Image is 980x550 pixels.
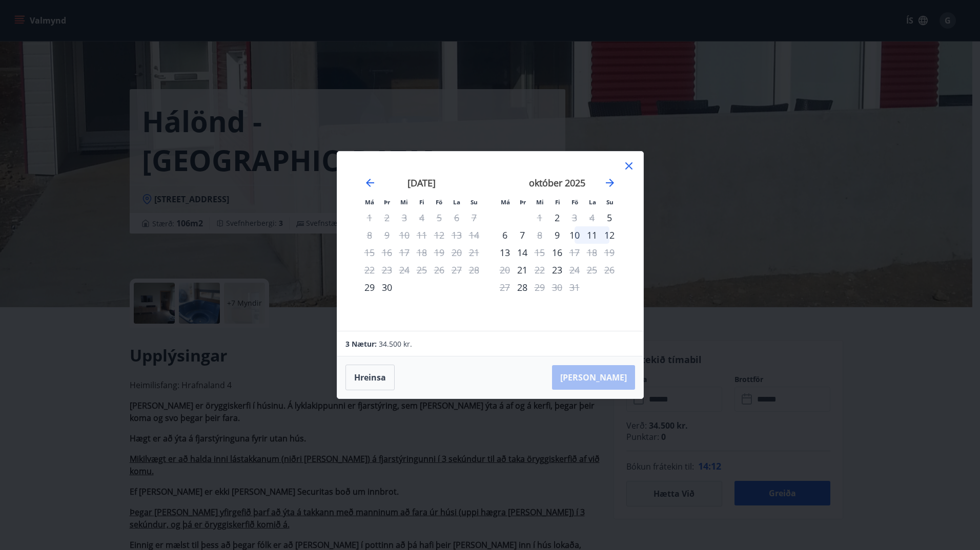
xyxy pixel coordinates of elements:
[361,279,378,296] div: Aðeins innritun í boði
[496,244,514,261] div: 13
[566,226,583,244] div: 10
[514,244,531,261] div: 14
[548,244,566,261] td: Choose fimmtudagur, 16. október 2025 as your check-in date. It’s available.
[548,209,566,226] td: Choose fimmtudagur, 2. október 2025 as your check-in date. It’s available.
[413,209,431,226] td: Not available. fimmtudagur, 4. september 2025
[496,261,514,279] td: Not available. mánudagur, 20. október 2025
[379,339,412,349] span: 34.500 kr.
[361,261,378,279] td: Not available. mánudagur, 22. september 2025
[413,244,431,261] td: Not available. fimmtudagur, 18. september 2025
[531,244,548,261] div: Aðeins útritun í boði
[531,261,548,279] td: Not available. miðvikudagur, 22. október 2025
[465,244,483,261] td: Not available. sunnudagur, 21. september 2025
[548,209,566,226] div: Aðeins innritun í boði
[396,244,413,261] td: Not available. miðvikudagur, 17. september 2025
[601,226,618,244] td: Choose sunnudagur, 12. október 2025 as your check-in date. It’s available.
[384,198,390,206] small: Þr
[514,226,531,244] div: 7
[531,209,548,226] div: Aðeins útritun í boði
[566,261,583,279] td: Not available. föstudagur, 24. október 2025
[606,198,614,206] small: Su
[566,226,583,244] td: Choose föstudagur, 10. október 2025 as your check-in date. It’s available.
[514,226,531,244] td: Choose þriðjudagur, 7. október 2025 as your check-in date. It’s available.
[566,209,583,226] div: Aðeins útritun í boði
[514,261,531,279] div: Aðeins innritun í boði
[378,279,396,296] td: Choose þriðjudagur, 30. september 2025 as your check-in date. It’s available.
[531,261,548,279] div: Aðeins útritun í boði
[520,198,526,206] small: Þr
[378,279,396,296] div: 30
[364,177,376,189] div: Move backward to switch to the previous month.
[431,226,448,244] td: Not available. föstudagur, 12. september 2025
[396,226,413,244] td: Not available. miðvikudagur, 10. september 2025
[448,244,465,261] td: Not available. laugardagur, 20. september 2025
[413,261,431,279] td: Not available. fimmtudagur, 25. september 2025
[378,209,396,226] td: Not available. þriðjudagur, 2. september 2025
[566,261,583,279] div: Aðeins útritun í boði
[465,226,483,244] td: Not available. sunnudagur, 14. september 2025
[548,279,566,296] td: Not available. fimmtudagur, 30. október 2025
[431,209,448,226] td: Not available. föstudagur, 5. september 2025
[407,177,436,189] strong: [DATE]
[583,226,601,244] td: Choose laugardagur, 11. október 2025 as your check-in date. It’s available.
[436,198,442,206] small: Fö
[514,261,531,279] td: Choose þriðjudagur, 21. október 2025 as your check-in date. It’s available.
[548,244,566,261] div: Aðeins innritun í boði
[548,226,566,244] td: Choose fimmtudagur, 9. október 2025 as your check-in date. It’s available.
[396,209,413,226] td: Not available. miðvikudagur, 3. september 2025
[583,226,601,244] div: 11
[496,279,514,296] td: Not available. mánudagur, 27. október 2025
[345,365,395,390] button: Hreinsa
[514,279,531,296] div: Aðeins innritun í boði
[361,226,378,244] td: Not available. mánudagur, 8. september 2025
[465,261,483,279] td: Not available. sunnudagur, 28. september 2025
[566,279,583,296] td: Not available. föstudagur, 31. október 2025
[496,244,514,261] td: Choose mánudagur, 13. október 2025 as your check-in date. It’s available.
[601,261,618,279] td: Not available. sunnudagur, 26. október 2025
[501,198,510,206] small: Má
[583,261,601,279] td: Not available. laugardagur, 25. október 2025
[465,209,483,226] td: Not available. sunnudagur, 7. september 2025
[566,244,583,261] td: Not available. föstudagur, 17. október 2025
[419,198,424,206] small: Fi
[496,226,514,244] div: 6
[448,261,465,279] td: Not available. laugardagur, 27. september 2025
[531,226,548,244] td: Not available. miðvikudagur, 8. október 2025
[413,226,431,244] td: Not available. fimmtudagur, 11. september 2025
[531,279,548,296] td: Not available. miðvikudagur, 29. október 2025
[529,177,585,189] strong: október 2025
[571,198,578,206] small: Fö
[601,209,618,226] td: Choose sunnudagur, 5. október 2025 as your check-in date. It’s available.
[555,198,560,206] small: Fi
[396,261,413,279] td: Not available. miðvikudagur, 24. september 2025
[531,226,548,244] div: Aðeins útritun í boði
[448,209,465,226] td: Not available. laugardagur, 6. september 2025
[531,209,548,226] td: Not available. miðvikudagur, 1. október 2025
[378,244,396,261] td: Not available. þriðjudagur, 16. september 2025
[566,244,583,261] div: Aðeins útritun í boði
[548,261,566,279] td: Choose fimmtudagur, 23. október 2025 as your check-in date. It’s available.
[536,198,544,206] small: Mi
[471,198,478,206] small: Su
[531,244,548,261] td: Not available. miðvikudagur, 15. október 2025
[601,226,618,244] div: 12
[378,226,396,244] td: Not available. þriðjudagur, 9. september 2025
[514,244,531,261] td: Choose þriðjudagur, 14. október 2025 as your check-in date. It’s available.
[345,339,377,349] span: 3 Nætur:
[365,198,374,206] small: Má
[361,244,378,261] td: Not available. mánudagur, 15. september 2025
[448,226,465,244] td: Not available. laugardagur, 13. september 2025
[583,244,601,261] td: Not available. laugardagur, 18. október 2025
[400,198,408,206] small: Mi
[496,226,514,244] td: Choose mánudagur, 6. október 2025 as your check-in date. It’s available.
[566,209,583,226] td: Not available. föstudagur, 3. október 2025
[378,261,396,279] td: Not available. þriðjudagur, 23. september 2025
[604,177,616,189] div: Move forward to switch to the next month.
[431,261,448,279] td: Not available. föstudagur, 26. september 2025
[361,209,378,226] td: Not available. mánudagur, 1. september 2025
[589,198,596,206] small: La
[350,164,631,319] div: Calendar
[583,209,601,226] td: Not available. laugardagur, 4. október 2025
[548,261,566,279] div: Aðeins innritun í boði
[601,244,618,261] td: Not available. sunnudagur, 19. október 2025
